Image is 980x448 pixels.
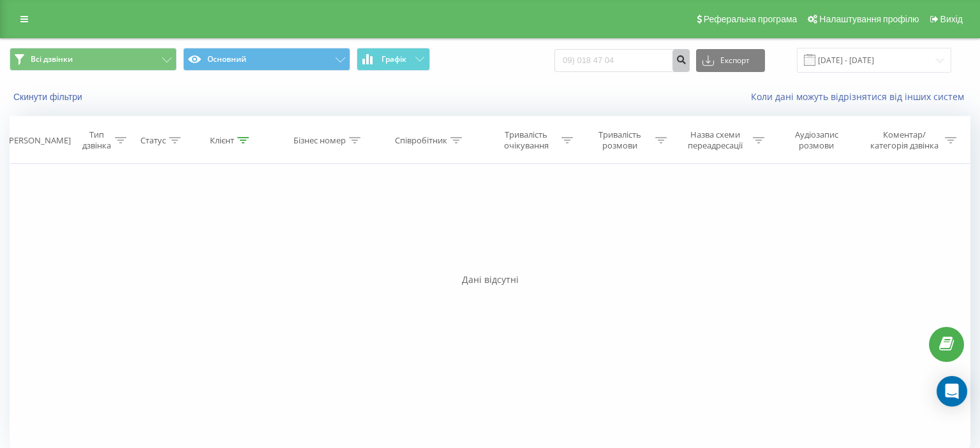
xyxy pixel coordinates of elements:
div: Бізнес номер [293,135,346,146]
div: Клієнт [210,135,234,146]
span: Налаштування профілю [819,14,919,24]
div: Коментар/категорія дзвінка [867,129,942,151]
div: Тривалість розмови [588,129,652,151]
div: Назва схеми переадресації [681,129,750,151]
a: Коли дані можуть відрізнятися вiд інших систем [751,90,970,103]
span: Графік [382,55,406,64]
button: Основний [183,48,350,71]
div: Статус [140,135,166,146]
div: [PERSON_NAME] [6,135,71,146]
button: Скинути фільтри [10,91,89,103]
div: Дані відсутні [10,273,970,286]
button: Експорт [696,49,765,72]
div: Тривалість очікування [494,129,558,151]
div: Співробітник [395,135,447,146]
div: Open Intercom Messenger [937,376,967,407]
span: Реферальна програма [704,14,798,24]
button: Графік [357,48,430,71]
div: Аудіозапис розмови [779,129,854,151]
input: Пошук за номером [554,49,690,72]
button: Всі дзвінки [10,48,177,71]
span: Вихід [940,14,963,24]
span: Всі дзвінки [31,54,73,64]
div: Тип дзвінка [81,129,112,151]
